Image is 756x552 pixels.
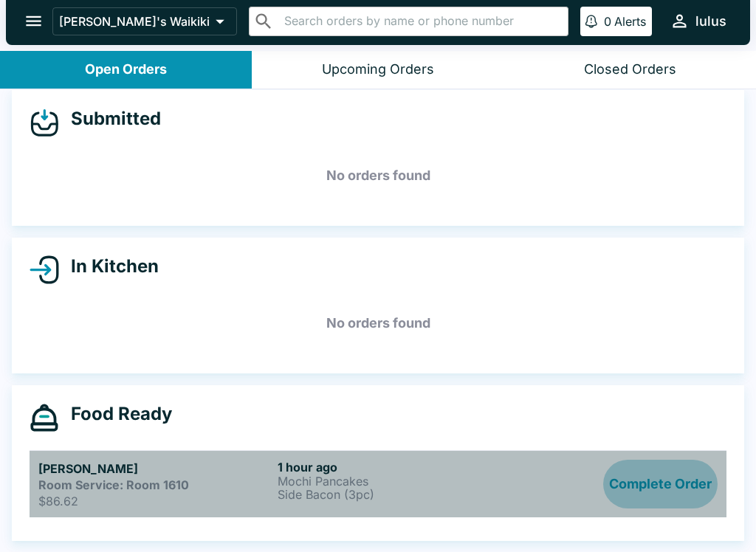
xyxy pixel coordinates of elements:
[59,255,159,277] h4: In Kitchen
[278,460,511,475] h6: 1 hour ago
[278,475,511,488] p: Mochi Pancakes
[38,494,272,508] p: $86.62
[30,450,726,517] a: [PERSON_NAME]Room Service: Room 1610$86.621 hour agoMochi PancakesSide Bacon (3pc)Complete Order
[603,460,718,508] button: Complete Order
[280,11,562,32] input: Search orders by name or phone number
[322,61,434,78] div: Upcoming Orders
[664,5,732,37] button: lulus
[38,477,189,492] strong: Room Service: Room 1610
[59,14,210,29] p: [PERSON_NAME]'s Waikiki
[584,61,676,78] div: Closed Orders
[59,403,172,425] h4: Food Ready
[30,297,726,350] h5: No orders found
[15,2,52,40] button: open drawer
[38,460,272,477] h5: [PERSON_NAME]
[59,108,161,130] h4: Submitted
[278,488,511,501] p: Side Bacon (3pc)
[30,149,726,202] h5: No orders found
[604,14,611,29] p: 0
[52,7,237,35] button: [PERSON_NAME]'s Waikiki
[614,14,646,29] p: Alerts
[85,61,167,78] div: Open Orders
[695,13,726,30] div: lulus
